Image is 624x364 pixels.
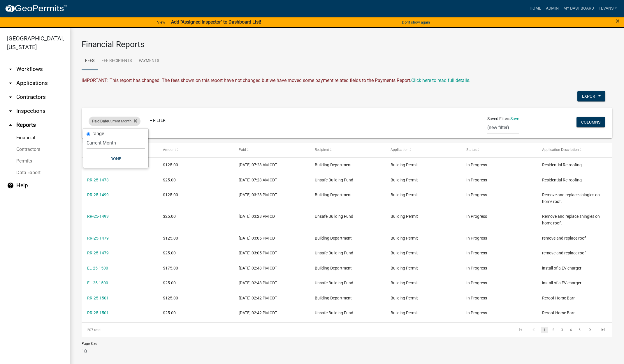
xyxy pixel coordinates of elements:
span: $25.00 [163,251,176,255]
span: Building Department [315,163,352,167]
li: page 1 [540,325,549,335]
a: RR-25-1479 [87,251,109,255]
span: Paid Date [92,119,108,123]
span: $25.00 [163,178,176,182]
span: Residential Re-roofing [542,178,582,182]
a: My Dashboard [561,3,596,14]
datatable-header-cell: Application [385,143,461,157]
span: Building Permit [391,214,418,219]
span: Residential Re-roofing [542,163,582,167]
a: Payments [135,52,163,70]
span: install of a EV charger [542,281,581,285]
span: Building Permit [391,296,418,300]
a: EL-25-1500 [87,281,108,285]
a: 4 [567,327,574,333]
button: Columns [576,117,605,127]
wm-modal-confirm: Upcoming Changes to Daily Fees Report [411,78,470,83]
span: Unsafe Building Fund [315,178,353,182]
button: Close [616,17,620,24]
span: In Progress [466,281,487,285]
a: Save [510,116,519,121]
span: In Progress [466,214,487,219]
span: Building Department [315,236,352,240]
span: Application Description [542,148,579,152]
div: 207 total [82,323,187,337]
strong: Add "Assigned Inspector" to Dashboard List! [171,19,261,25]
span: Building Permit [391,178,418,182]
i: arrow_drop_down [7,108,14,115]
span: $25.00 [163,311,176,315]
span: In Progress [466,236,487,240]
div: [DATE] 03:28 PM CDT [239,213,303,220]
span: Building Permit [391,281,418,285]
li: page 4 [566,325,575,335]
a: EL-25-1500 [87,266,108,270]
i: arrow_drop_up [7,122,14,129]
datatable-header-cell: Permit # [82,143,157,157]
a: go to previous page [528,327,539,333]
span: In Progress [466,311,487,315]
span: Amount [163,148,176,152]
span: $125.00 [163,192,178,197]
datatable-header-cell: Application Description [537,143,612,157]
a: + Filter [145,115,170,126]
div: IMPORTANT: This report has changed! The fees shown on this report have not changed but we have mo... [82,77,612,84]
a: RR-25-1473 [87,178,109,182]
span: $175.00 [163,266,178,270]
i: arrow_drop_down [7,94,14,101]
a: RR-25-1499 [87,192,109,197]
span: $125.00 [163,236,178,240]
div: [DATE] 02:48 PM CDT [239,265,303,272]
span: Reroof Horse Barn [542,311,576,315]
a: go to last page [597,327,609,333]
span: Building Permit [391,192,418,197]
a: 5 [576,327,583,333]
datatable-header-cell: Recipient [309,143,385,157]
div: [DATE] 02:42 PM CDT [239,310,303,316]
a: RR-25-1499 [87,214,109,219]
span: Remove and replace shingles on home roof. [542,214,600,225]
a: tevans [596,3,619,14]
span: $125.00 [163,296,178,300]
span: Unsafe Building Fund [315,214,353,219]
div: [DATE] 02:48 PM CDT [239,280,303,286]
span: In Progress [466,192,487,197]
span: Building Permit [391,311,418,315]
span: In Progress [466,266,487,270]
span: Building Permit [391,163,418,167]
span: $25.00 [163,214,176,219]
span: In Progress [466,251,487,255]
span: Building Permit [391,236,418,240]
span: Building Permit [391,251,418,255]
li: page 2 [549,325,558,335]
button: Done [87,154,145,164]
li: page 3 [558,325,566,335]
div: [DATE] 03:05 PM CDT [239,250,303,256]
span: Unsafe Building Fund [315,251,353,255]
a: RR-25-1479 [87,236,109,240]
span: Application [391,148,409,152]
a: Click here to read full details. [411,78,470,83]
a: go to first page [515,327,526,333]
li: page 5 [575,325,584,335]
datatable-header-cell: Amount [157,143,233,157]
button: Don't show again [400,17,432,27]
h3: Financial Reports [82,40,612,49]
label: range [92,131,104,136]
a: Fee Recipients [98,52,135,70]
span: Unsafe Building Fund [315,281,353,285]
span: Remove and replace shingles on home roof. [542,192,600,204]
a: RR-25-1501 [87,296,109,300]
span: Building Permit [391,266,418,270]
datatable-header-cell: Status [461,143,537,157]
a: 3 [558,327,565,333]
span: In Progress [466,178,487,182]
a: Home [527,3,544,14]
span: Status [466,148,477,152]
i: arrow_drop_down [7,66,14,73]
a: 1 [541,327,548,333]
a: View [155,17,168,27]
span: Paid [239,148,246,152]
span: Building Department [315,266,352,270]
span: remove and replace roof [542,236,586,240]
